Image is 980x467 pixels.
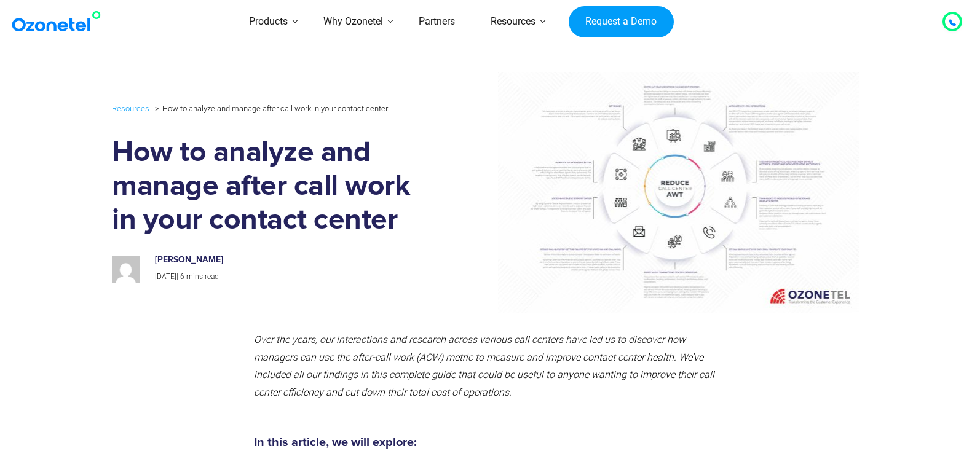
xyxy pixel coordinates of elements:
li: How to analyze and manage after call work in your contact center [152,101,388,116]
i: Over the years, our interactions and research across various call centers have led us to discover... [254,334,714,398]
a: Resources [112,101,149,116]
p: | [155,270,414,284]
span: mins read [186,272,219,281]
h5: In this article, we will explore: [254,436,721,449]
span: [DATE] [155,272,176,281]
h1: How to analyze and manage after call work in your contact center [112,136,427,237]
a: Request a Demo [569,6,674,38]
span: 6 [180,272,184,281]
img: ccd51dcc6b70bf1fbe0579ea970ecb4917491bb0517df2acb65846e8d9adaf97 [112,256,140,283]
h6: [PERSON_NAME] [155,255,414,265]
